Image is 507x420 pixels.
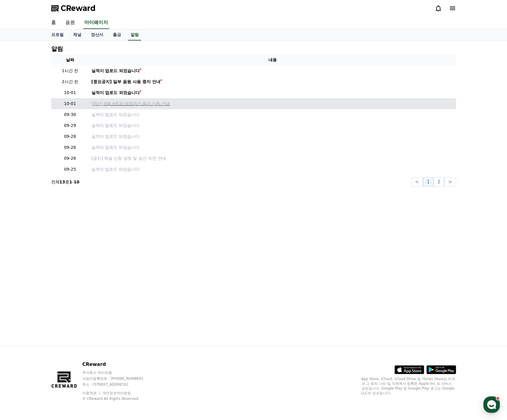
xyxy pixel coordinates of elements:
div: 실적이 업로드 되었습니다 [91,90,140,96]
p: 09-29 [54,122,87,129]
th: 날짜 [51,54,89,65]
p: 2시간 전 [54,79,87,85]
a: 실적이 업로드 되었습니다 [91,144,454,151]
p: © CReward All Rights Reserved. [82,396,154,401]
strong: 13 [59,180,65,184]
a: [중요공지] 일부 음원 사용 중지 안내 [91,79,454,85]
strong: 1 [69,180,72,184]
a: 실적이 업로드 되었습니다 [91,90,454,96]
a: 프로필 [46,29,68,41]
h4: 알림 [51,46,63,52]
button: 2 [434,177,444,187]
p: 사업자등록번호 : [PHONE_NUMBER] [82,376,154,381]
a: 이용약관 [82,391,101,395]
span: CReward [61,4,96,13]
a: [정산] 9월 4주차 매주정산 출금 신청 안내 [91,101,454,107]
a: 설정 [76,188,114,202]
th: 내용 [89,54,456,65]
div: 실적이 업로드 되었습니다 [91,68,140,74]
a: 실적이 업로드 되었습니다 [91,133,454,140]
strong: 10 [74,180,79,184]
a: [공지] 채널 신청 검토 및 승인 지연 안내 [91,155,454,161]
div: [중요공지] 일부 음원 사용 중지 안내 [91,79,160,85]
span: 대화 [54,197,61,201]
p: 1시간 전 [54,68,87,74]
a: 음원 [61,17,80,29]
a: 실적이 업로드 되었습니다 [91,166,454,172]
a: 홈 [2,188,39,202]
p: 09-28 [54,133,87,140]
p: 09-26 [54,155,87,161]
p: 주식회사 와이피랩 [82,370,154,375]
a: 실적이 업로드 되었습니다 [91,122,454,129]
a: 채널 [68,29,86,41]
a: 출금 [108,29,126,41]
p: 10-01 [54,90,87,96]
a: 마이페이지 [83,17,109,29]
a: 알림 [128,29,141,41]
p: App Store, iCloud, iCloud Drive 및 iTunes Store는 미국과 그 밖의 나라 및 지역에서 등록된 Apple Inc.의 서비스 상표입니다. Goo... [361,377,456,395]
span: 설정 [91,196,99,201]
button: < [411,177,423,187]
button: > [444,177,456,187]
p: 주소 : [STREET_ADDRESS] [82,382,154,387]
a: 정산서 [86,29,108,41]
p: CReward [82,361,154,368]
a: 실적이 업로드 되었습니다 [91,112,454,118]
span: 홈 [19,196,22,201]
a: CReward [51,4,96,13]
a: 대화 [39,188,76,202]
a: 홈 [46,17,61,29]
p: 09-30 [54,112,87,118]
p: 전체 중 - [51,179,80,185]
p: 09-25 [54,166,87,172]
p: 10-01 [54,101,87,107]
a: 실적이 업로드 되었습니다 [91,68,454,74]
p: 09-26 [54,144,87,151]
button: 1 [423,177,434,187]
a: 개인정보처리방침 [102,391,131,395]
